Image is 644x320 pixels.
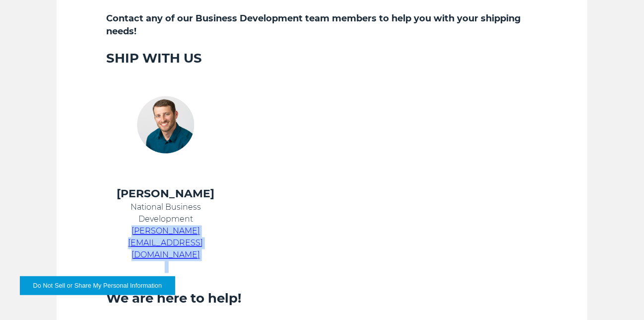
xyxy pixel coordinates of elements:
h5: Contact any of our Business Development team members to help you with your shipping needs! [106,12,538,38]
a: [PERSON_NAME][EMAIL_ADDRESS][DOMAIN_NAME] [128,227,203,260]
h3: SHIP WITH US [106,50,538,67]
h3: We are here to help! [106,290,538,307]
h4: [PERSON_NAME] [106,187,225,202]
p: National Business Development [106,202,225,226]
button: Do Not Sell or Share My Personal Information [20,276,175,295]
